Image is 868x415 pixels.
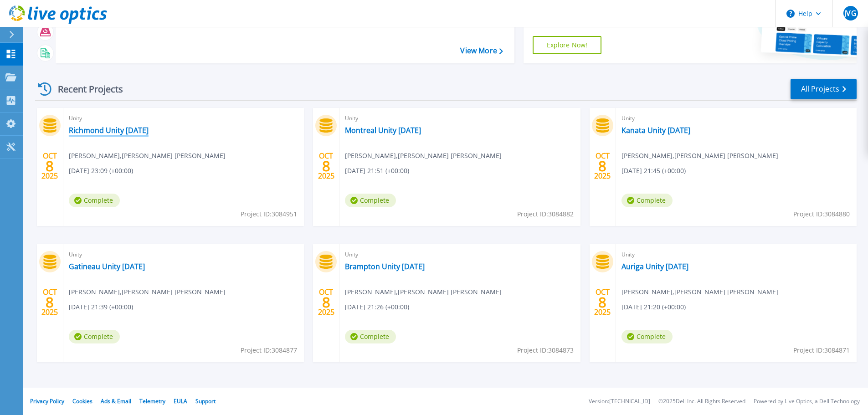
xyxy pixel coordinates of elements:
span: Complete [69,194,120,207]
span: [PERSON_NAME] , [PERSON_NAME] [PERSON_NAME] [69,151,226,161]
a: Brampton Unity [DATE] [345,262,425,271]
div: OCT 2025 [318,149,335,183]
div: OCT 2025 [41,286,58,319]
span: Complete [621,194,673,207]
a: Cookies [72,397,92,405]
span: 8 [46,162,54,170]
a: Telemetry [139,397,165,405]
span: [PERSON_NAME] , [PERSON_NAME] [PERSON_NAME] [345,151,502,161]
li: Powered by Live Optics, a Dell Technology [754,399,860,405]
span: Unity [69,250,298,260]
li: © 2025 Dell Inc. All Rights Reserved [658,399,745,405]
a: Gatineau Unity [DATE] [69,262,145,271]
a: Kanata Unity [DATE] [621,126,690,135]
span: 8 [322,298,330,306]
span: Unity [621,113,851,123]
span: 8 [322,162,330,170]
span: Unity [621,250,851,260]
a: Richmond Unity [DATE] [69,126,149,135]
span: Project ID: 3084877 [241,345,297,355]
span: 8 [598,162,606,170]
span: [PERSON_NAME] , [PERSON_NAME] [PERSON_NAME] [345,287,502,297]
a: Privacy Policy [30,397,64,405]
a: Support [195,397,216,405]
a: Montreal Unity [DATE] [345,126,421,135]
span: [PERSON_NAME] , [PERSON_NAME] [PERSON_NAME] [621,287,778,297]
div: OCT 2025 [594,286,611,319]
span: Project ID: 3084873 [517,345,574,355]
a: All Projects [791,79,857,99]
li: Version: [TECHNICAL_ID] [589,399,650,405]
span: 8 [598,298,606,306]
span: Project ID: 3084951 [241,209,297,219]
span: [DATE] 23:09 (+00:00) [69,166,133,176]
div: OCT 2025 [41,149,58,183]
span: Project ID: 3084871 [793,345,850,355]
span: Complete [345,330,396,343]
span: JVG [844,10,856,17]
span: Unity [345,250,575,260]
span: [DATE] 21:45 (+00:00) [621,166,686,176]
span: Complete [345,194,396,207]
span: [PERSON_NAME] , [PERSON_NAME] [PERSON_NAME] [621,151,778,161]
span: Complete [621,330,673,343]
div: Recent Projects [35,78,135,100]
a: Ads & Email [101,397,131,405]
span: Complete [69,330,120,343]
a: Auriga Unity [DATE] [621,262,688,271]
span: Unity [69,113,298,123]
a: Explore Now! [533,36,602,54]
span: Project ID: 3084882 [517,209,574,219]
span: [DATE] 21:20 (+00:00) [621,302,686,312]
a: EULA [174,397,187,405]
div: OCT 2025 [318,286,335,319]
span: [DATE] 21:26 (+00:00) [345,302,409,312]
span: [DATE] 21:51 (+00:00) [345,166,409,176]
span: 8 [46,298,54,306]
span: [PERSON_NAME] , [PERSON_NAME] [PERSON_NAME] [69,287,226,297]
span: Unity [345,113,575,123]
div: OCT 2025 [594,149,611,183]
span: [DATE] 21:39 (+00:00) [69,302,133,312]
span: Project ID: 3084880 [793,209,850,219]
a: View More [460,46,503,55]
